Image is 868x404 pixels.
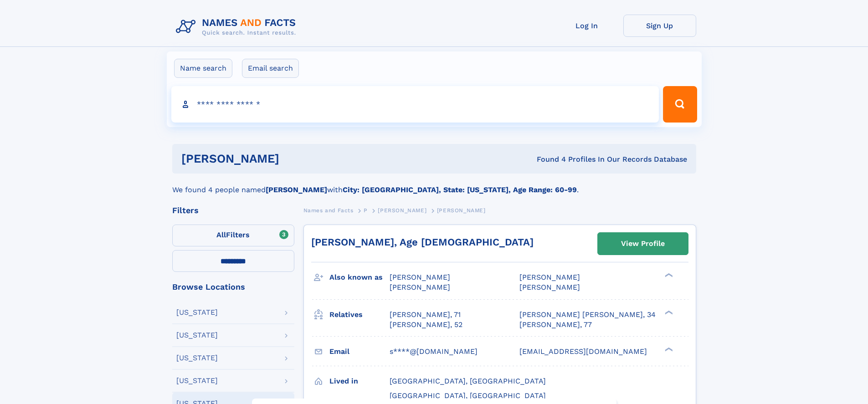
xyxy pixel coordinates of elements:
[181,153,408,164] h1: [PERSON_NAME]
[172,15,303,39] img: Logo Names and Facts
[216,230,226,239] span: All
[378,207,426,214] span: [PERSON_NAME]
[519,347,647,356] span: [EMAIL_ADDRESS][DOMAIN_NAME]
[378,205,426,216] a: [PERSON_NAME]
[172,206,294,215] div: Filters
[343,185,577,194] b: City: [GEOGRAPHIC_DATA], State: [US_STATE], Age Range: 60-99
[172,225,294,246] label: Filters
[390,320,462,330] a: [PERSON_NAME], 52
[176,354,218,362] div: [US_STATE]
[390,273,450,281] span: [PERSON_NAME]
[174,59,232,78] label: Name search
[390,310,461,320] a: [PERSON_NAME], 71
[172,283,294,291] div: Browse Locations
[519,283,580,291] span: [PERSON_NAME]
[550,15,623,37] a: Log In
[598,233,688,255] a: View Profile
[176,309,218,316] div: [US_STATE]
[408,154,687,164] div: Found 4 Profiles In Our Records Database
[311,236,534,248] a: [PERSON_NAME], Age [DEMOGRAPHIC_DATA]
[663,86,697,123] button: Search Button
[329,307,390,322] h3: Relatives
[329,344,390,359] h3: Email
[663,346,673,352] div: ❯
[437,207,486,214] span: [PERSON_NAME]
[171,86,659,123] input: search input
[176,332,218,339] div: [US_STATE]
[390,283,450,291] span: [PERSON_NAME]
[303,205,354,216] a: Names and Facts
[623,15,696,37] a: Sign Up
[364,205,368,216] a: P
[519,273,580,281] span: [PERSON_NAME]
[266,185,327,194] b: [PERSON_NAME]
[621,233,665,254] div: View Profile
[242,59,299,78] label: Email search
[390,377,546,385] span: [GEOGRAPHIC_DATA], [GEOGRAPHIC_DATA]
[364,207,368,214] span: P
[519,310,656,320] a: [PERSON_NAME] [PERSON_NAME], 34
[176,377,218,384] div: [US_STATE]
[663,272,673,278] div: ❯
[663,309,673,315] div: ❯
[172,174,696,195] div: We found 4 people named with .
[329,270,390,285] h3: Also known as
[390,391,546,400] span: [GEOGRAPHIC_DATA], [GEOGRAPHIC_DATA]
[519,320,592,330] a: [PERSON_NAME], 77
[329,373,390,389] h3: Lived in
